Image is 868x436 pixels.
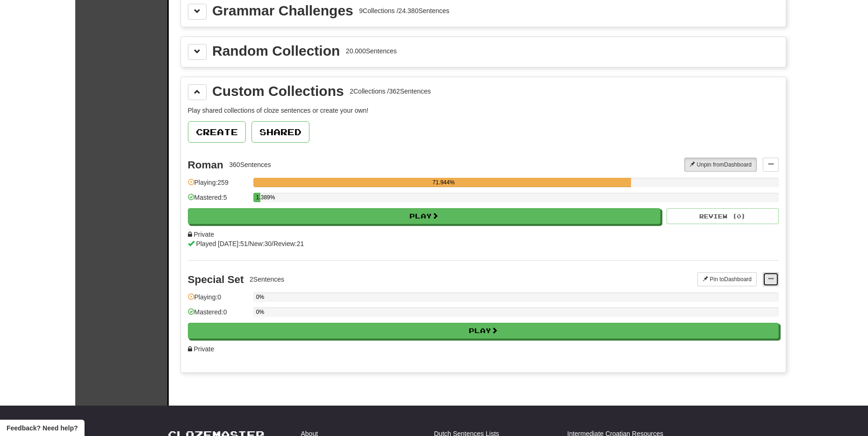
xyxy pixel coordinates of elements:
div: Private [188,230,779,239]
button: Create [188,121,246,143]
button: Unpin fromDashboard [684,158,757,172]
div: Special Set [188,274,244,285]
button: Review (0) [667,208,779,224]
div: 2 Sentences [250,275,284,284]
button: Shared [251,121,309,143]
div: Roman [188,159,223,171]
div: 71.944% [256,178,631,187]
button: Pin toDashboard [697,272,757,286]
div: Playing: 0 [188,292,249,308]
div: 20.000 Sentences [346,46,397,56]
div: 1.389% [256,193,260,202]
span: Review: 21 [273,240,304,247]
span: / [248,240,250,247]
button: Play [188,208,661,224]
div: Mastered: 0 [188,307,249,323]
button: Play [188,323,779,339]
div: Custom Collections [212,84,344,98]
span: Played [DATE]: 51 [196,240,247,247]
div: 9 Collections / 24.380 Sentences [359,6,449,15]
span: / [272,240,273,247]
div: Grammar Challenges [212,4,353,18]
div: 2 Collections / 362 Sentences [350,87,431,96]
div: Mastered: 5 [188,193,249,208]
div: 360 Sentences [229,160,271,169]
span: New: 30 [250,240,272,247]
div: Random Collection [212,44,340,58]
p: Play shared collections of cloze sentences or create your own! [188,106,779,115]
span: Open feedback widget [7,423,78,433]
div: Playing: 259 [188,178,249,193]
div: Private [188,344,779,354]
